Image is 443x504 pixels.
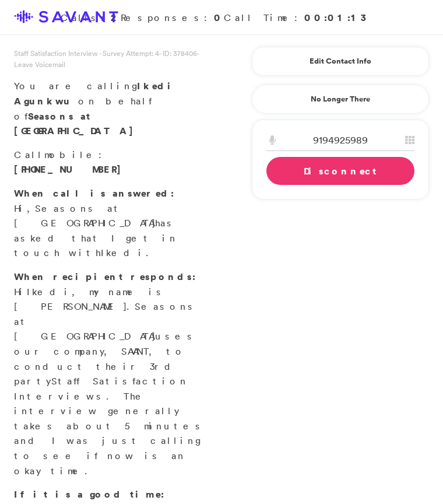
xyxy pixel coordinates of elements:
[27,286,72,297] span: Ikedi
[14,270,196,283] strong: When recipient responds:
[14,187,174,199] strong: When call is answered:
[101,247,146,258] span: Ikedi
[159,48,197,58] span: - ID: 378406
[252,85,429,114] a: No Longer There
[14,48,199,69] span: Staff Satisfaction Interview - Survey Attempt: 4 - Leave Voicemail
[14,79,208,138] p: You are calling on behalf of
[137,79,178,92] span: Ikedi
[266,157,414,185] a: Disconnect
[14,375,188,402] span: Staff Satisfaction Interview
[14,94,72,107] span: Agunkwu
[14,163,127,176] span: [PHONE_NUMBER]
[266,52,414,71] a: Edit Contact Info
[14,202,155,229] span: Seasons at [GEOGRAPHIC_DATA]
[214,11,224,24] strong: 0
[44,149,99,160] span: mobile
[14,148,208,177] p: Call :
[14,300,198,342] span: Seasons at [GEOGRAPHIC_DATA]
[14,110,139,138] strong: Seasons at [GEOGRAPHIC_DATA]
[14,269,208,478] p: Hi , my name is [PERSON_NAME]. uses our company, SAVANT, to conduct their 3rd party s. The interv...
[14,488,164,501] strong: If it is a good time:
[14,186,208,261] p: Hi, has asked that I get in touch with .
[304,11,371,24] strong: 00:01:13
